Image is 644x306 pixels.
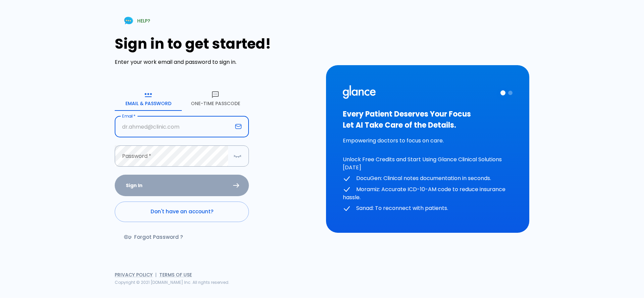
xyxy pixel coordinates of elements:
[343,185,513,202] p: Moramiz: Accurate ICD-10-AM code to reduce insurance hassle.
[115,116,232,137] input: dr.ahmed@clinic.com
[182,87,249,111] button: One-Time Passcode
[115,12,158,29] a: HELP?
[343,156,513,172] p: Unlock Free Credits and Start Using Glance Clinical Solutions [DATE]
[123,15,135,27] img: Chat Support
[343,108,513,131] h3: Every Patient Deserves Your Focus Let AI Take Care of the Details.
[115,58,318,66] p: Enter your work email and password to sign in.
[115,227,194,247] a: Forgot Password ?
[343,204,513,213] p: Sanad: To reconnect with patients.
[115,279,229,285] span: Copyright © 2021 [DOMAIN_NAME] Inc. All rights reserved.
[155,271,157,278] span: |
[343,174,513,183] p: DocuGen: Clinical notes documentation in seconds.
[115,87,182,111] button: Email & Password
[115,271,153,278] a: Privacy Policy
[159,271,192,278] a: Terms of Use
[343,137,513,145] p: Empowering doctors to focus on care.
[115,36,318,52] h1: Sign in to get started!
[115,202,249,222] a: Don't have an account?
